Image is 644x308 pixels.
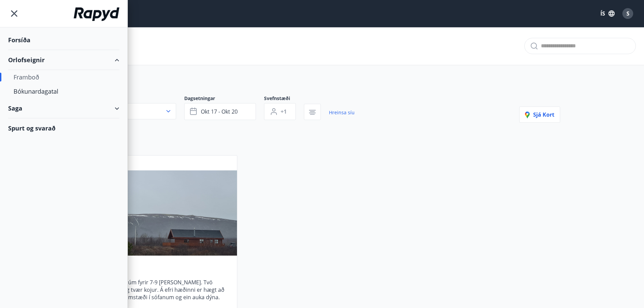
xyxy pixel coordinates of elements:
span: Dagsetningar [184,95,264,103]
img: union_logo [74,7,119,21]
div: Forsíða [8,30,119,50]
div: Saga [8,98,119,118]
span: +1 [281,108,287,115]
div: Framboð [14,70,114,84]
h3: Brúarás [90,261,232,273]
div: Bókunardagatal [14,84,114,98]
span: Svefnstæði [264,95,304,103]
span: Svæði [84,95,184,103]
a: Hreinsa síu [329,105,355,120]
div: Orlofseignir [8,50,119,70]
span: Sjá kort [525,111,554,118]
button: S [620,5,636,22]
button: Allt [84,103,176,119]
span: okt 17 - okt 20 [201,108,238,115]
img: Paella dish [85,170,237,256]
button: +1 [264,103,296,120]
span: S [626,10,629,17]
button: Sjá kort [519,106,560,123]
button: okt 17 - okt 20 [184,103,256,120]
button: menu [8,7,20,20]
button: ÍS [597,7,618,20]
span: Í Brúarási eru rúm fyrir 7-9 [PERSON_NAME]. Tvö tvíbreið rúm og tvær kojur. Á efri hæðinni er hæg... [90,279,232,301]
div: Spurt og svarað [8,118,119,138]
